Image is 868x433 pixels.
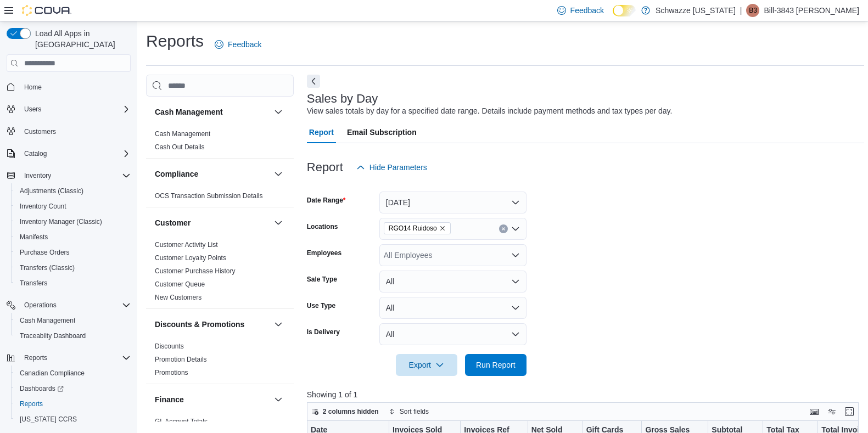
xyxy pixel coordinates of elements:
[400,407,429,416] span: Sort fields
[155,130,210,138] a: Cash Management
[20,169,131,182] span: Inventory
[499,224,508,233] button: Clear input
[740,4,742,17] p: |
[155,319,270,330] button: Discounts & Promotions
[155,106,223,117] h3: Cash Management
[15,200,131,213] span: Inventory Count
[384,405,433,418] button: Sort fields
[2,123,135,139] button: Customers
[155,267,236,275] span: Customer Purchase History
[15,314,131,327] span: Cash Management
[439,225,446,232] button: Remove RGO14 Ruidoso from selection in this group
[15,230,52,244] a: Manifests
[15,246,131,259] span: Purchase Orders
[20,217,102,226] span: Inventory Manager (Classic)
[2,168,135,183] button: Inventory
[347,121,417,143] span: Email Subscription
[155,280,205,289] span: Customer Queue
[146,238,294,308] div: Customer
[11,260,135,275] button: Transfers (Classic)
[272,216,285,229] button: Customer
[31,28,131,50] span: Load All Apps in [GEOGRAPHIC_DATA]
[307,105,673,117] div: View sales totals by day for a specified date range. Details include payment methods and tax type...
[155,106,270,117] button: Cash Management
[764,4,859,17] p: Bill-3843 [PERSON_NAME]
[402,354,451,376] span: Export
[15,184,131,198] span: Adjustments (Classic)
[20,248,70,257] span: Purchase Orders
[155,254,226,262] span: Customer Loyalty Points
[11,381,135,396] a: Dashboards
[20,169,55,182] button: Inventory
[15,261,79,274] a: Transfers (Classic)
[11,275,135,291] button: Transfers
[20,351,131,364] span: Reports
[228,39,261,50] span: Feedback
[2,297,135,313] button: Operations
[15,382,68,395] a: Dashboards
[307,405,383,418] button: 2 columns hidden
[20,331,86,340] span: Traceabilty Dashboard
[15,261,131,274] span: Transfers (Classic)
[155,192,263,200] a: OCS Transaction Submission Details
[307,275,337,284] label: Sale Type
[155,319,244,330] h3: Discounts & Promotions
[307,92,378,105] h3: Sales by Day
[389,223,437,234] span: RGO14 Ruidoso
[15,215,131,228] span: Inventory Manager (Classic)
[24,105,41,114] span: Users
[369,162,427,173] span: Hide Parameters
[570,5,604,16] span: Feedback
[146,30,204,52] h1: Reports
[20,147,51,160] button: Catalog
[15,200,71,213] a: Inventory Count
[11,245,135,260] button: Purchase Orders
[379,297,527,319] button: All
[22,5,71,16] img: Cova
[155,394,270,405] button: Finance
[20,299,131,312] span: Operations
[307,249,341,257] label: Employees
[15,367,131,380] span: Canadian Compliance
[155,217,191,228] h3: Customer
[20,103,46,116] button: Users
[396,354,457,376] button: Export
[749,4,757,17] span: B3
[307,222,338,231] label: Locations
[843,405,856,418] button: Enter fullscreen
[20,351,52,364] button: Reports
[20,80,131,93] span: Home
[746,4,759,17] div: Bill-3843 Thompson
[15,413,81,426] a: [US_STATE] CCRS
[15,314,80,327] a: Cash Management
[15,329,131,342] span: Traceabilty Dashboard
[2,350,135,365] button: Reports
[155,280,205,288] a: Customer Queue
[656,4,736,17] p: Schwazze [US_STATE]
[613,5,636,16] input: Dark Mode
[11,199,135,214] button: Inventory Count
[155,368,188,377] span: Promotions
[11,365,135,381] button: Canadian Compliance
[20,400,43,408] span: Reports
[155,417,208,426] span: GL Account Totals
[155,418,208,425] a: GL Account Totals
[155,217,270,228] button: Customer
[15,277,52,290] a: Transfers
[511,251,520,260] button: Open list of options
[20,103,131,116] span: Users
[20,81,46,94] a: Home
[210,33,266,55] a: Feedback
[20,125,131,138] span: Customers
[15,397,47,410] a: Reports
[307,75,320,88] button: Next
[15,413,131,426] span: Washington CCRS
[379,271,527,293] button: All
[155,241,218,249] a: Customer Activity List
[155,168,198,179] h3: Compliance
[155,143,205,151] span: Cash Out Details
[808,405,821,418] button: Keyboard shortcuts
[155,356,207,363] a: Promotion Details
[24,301,57,310] span: Operations
[511,224,520,233] button: Open list of options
